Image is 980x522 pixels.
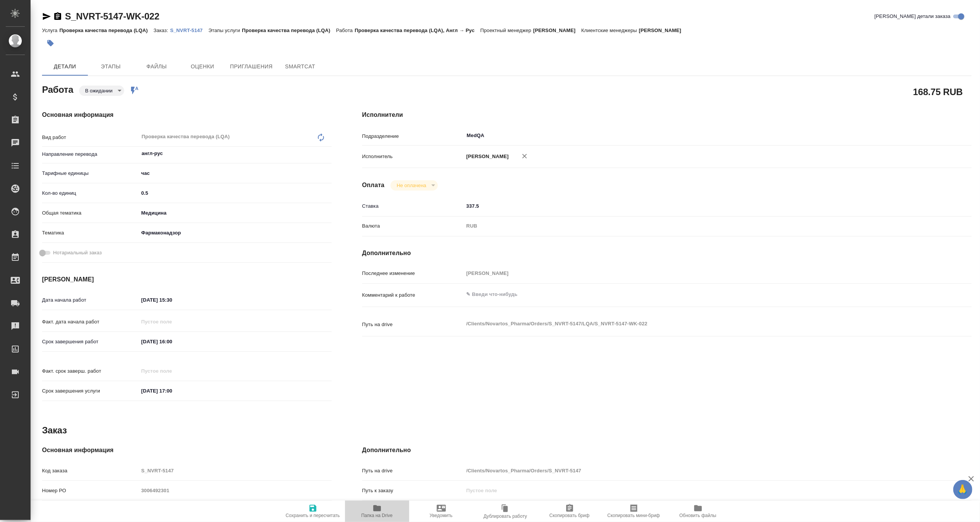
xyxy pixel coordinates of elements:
[666,501,730,522] button: Обновить файлы
[362,446,972,455] h4: Дополнительно
[154,27,170,33] p: Заказ:
[139,294,206,305] input: ✎ Введи что-нибудь
[42,467,139,475] p: Код заказа
[286,513,340,518] span: Сохранить и пересчитать
[464,153,509,160] p: [PERSON_NAME]
[170,27,208,33] p: S_NVRT-5147
[92,62,129,71] span: Этапы
[47,62,83,71] span: Детали
[139,465,332,476] input: Пустое поле
[582,27,639,33] p: Клиентские менеджеры
[42,229,139,237] p: Тематика
[42,35,59,52] button: Добавить тэг
[538,501,602,522] button: Скопировать бриф
[533,27,582,33] p: [PERSON_NAME]
[362,110,972,120] h4: Исполнители
[362,270,464,277] p: Последнее изменение
[362,321,464,328] p: Путь на drive
[953,480,972,499] button: 🙏
[209,27,242,33] p: Этапы услуги
[362,222,464,230] p: Валюта
[464,200,921,212] input: ✎ Введи что-нибудь
[184,62,221,71] span: Оценки
[336,27,355,33] p: Работа
[170,27,208,33] a: S_NVRT-5147
[282,62,319,71] span: SmartCat
[42,209,139,217] p: Общая тематика
[42,387,139,395] p: Срок завершения услуги
[230,62,273,71] span: Приглашения
[362,487,464,495] p: Путь к заказу
[42,424,67,436] h2: Заказ
[362,133,464,140] p: Подразделение
[639,27,687,33] p: [PERSON_NAME]
[42,446,332,455] h4: Основная информация
[362,249,972,258] h4: Дополнительно
[362,467,464,475] p: Путь на drive
[362,153,464,160] p: Исполнитель
[516,148,533,165] button: Удалить исполнителя
[464,485,921,496] input: Пустое поле
[53,249,102,257] span: Нотариальный заказ
[59,27,153,33] p: Проверка качества перевода (LQA)
[139,167,332,180] div: час
[139,365,206,377] input: Пустое поле
[355,27,480,33] p: Проверка качества перевода (LQA), Англ → Рус
[42,367,139,375] p: Факт. срок заверш. работ
[42,12,51,21] button: Скопировать ссылку для ЯМессенджера
[607,513,660,518] span: Скопировать мини-бриф
[42,296,139,304] p: Дата начала работ
[139,207,332,220] div: Медицина
[327,153,329,154] button: Open
[362,202,464,210] p: Ставка
[875,13,951,20] span: [PERSON_NAME] детали заказа
[430,513,453,518] span: Уведомить
[679,513,716,518] span: Обновить файлы
[42,338,139,346] p: Срок завершения работ
[281,501,345,522] button: Сохранить и пересчитать
[602,501,666,522] button: Скопировать мини-бриф
[464,268,921,279] input: Пустое поле
[913,85,963,98] h2: 168.75 RUB
[42,275,332,284] h4: [PERSON_NAME]
[42,318,139,326] p: Факт. дата начала работ
[139,316,206,327] input: Пустое поле
[484,514,527,519] span: Дублировать работу
[83,87,115,94] button: В ожидании
[390,180,437,191] div: В ожидании
[139,485,332,496] input: Пустое поле
[42,170,139,177] p: Тарифные единицы
[42,27,59,33] p: Услуга
[480,27,533,33] p: Проектный менеджер
[917,135,918,136] button: Open
[42,487,139,495] p: Номер РО
[464,220,921,233] div: RUB
[42,134,139,141] p: Вид работ
[139,187,332,199] input: ✎ Введи что-нибудь
[42,189,139,197] p: Кол-во единиц
[42,82,73,96] h2: Работа
[42,150,139,158] p: Направление перевода
[79,86,124,96] div: В ожидании
[361,513,393,518] span: Папка на Drive
[242,27,336,33] p: Проверка качества перевода (LQA)
[138,62,175,71] span: Файлы
[53,12,62,21] button: Скопировать ссылку
[394,182,428,189] button: Не оплачена
[139,226,332,239] div: Фармаконадзор
[464,465,921,476] input: Пустое поле
[549,513,590,518] span: Скопировать бриф
[42,110,332,120] h4: Основная информация
[464,317,921,330] textarea: /Clients/Novartos_Pharma/Orders/S_NVRT-5147/LQA/S_NVRT-5147-WK-022
[345,501,409,522] button: Папка на Drive
[139,336,206,347] input: ✎ Введи что-нибудь
[65,11,159,21] a: S_NVRT-5147-WK-022
[362,291,464,299] p: Комментарий к работе
[409,501,473,522] button: Уведомить
[362,181,385,190] h4: Оплата
[956,482,969,498] span: 🙏
[139,385,206,396] input: ✎ Введи что-нибудь
[473,501,538,522] button: Дублировать работу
